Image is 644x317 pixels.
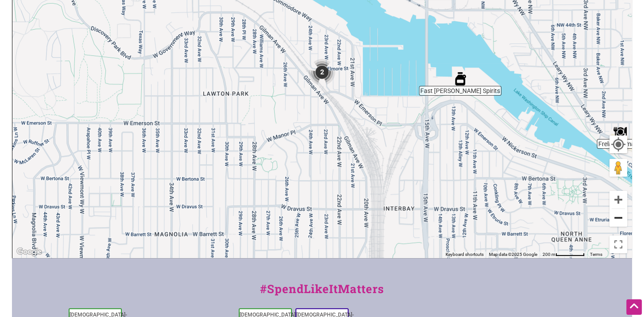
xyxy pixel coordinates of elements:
a: Terms [590,252,602,257]
button: Keyboard shortcuts [446,251,484,258]
div: Scroll Back to Top [626,299,642,315]
div: #SpendLikeItMatters [12,280,632,306]
button: Drag Pegman onto the map to open Street View [609,159,627,177]
button: Your Location [609,135,627,153]
span: 200 m [543,252,555,257]
span: Map data ©2025 Google [489,252,537,257]
a: Open this area in Google Maps (opens a new window) [15,246,44,258]
button: Zoom out [609,209,627,227]
button: Map Scale: 200 m per 62 pixels [540,251,587,258]
button: Toggle fullscreen view [609,235,628,254]
button: Zoom in [609,191,627,209]
div: Fast Penny Spirits [450,69,470,89]
div: Frelard Tamales [610,122,630,142]
div: 2 [305,55,339,89]
img: Google [15,246,44,258]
